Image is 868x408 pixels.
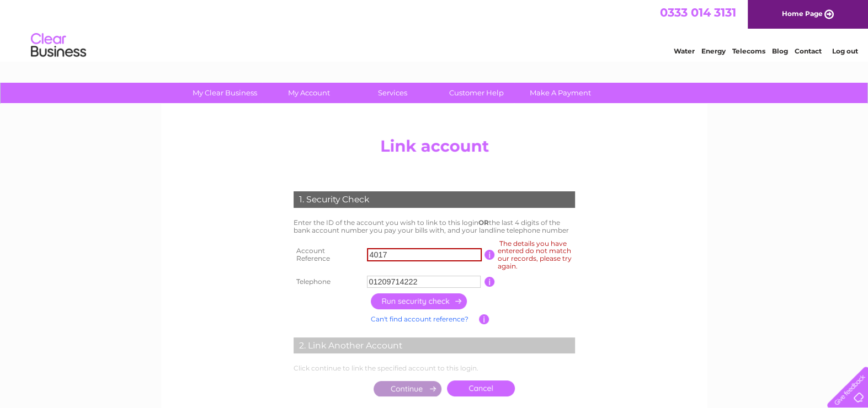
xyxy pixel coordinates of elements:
div: 1. Security Check [294,191,575,208]
a: 0333 014 3131 [660,6,736,19]
input: Submit [374,381,441,396]
div: 2. Link Another Account [294,337,575,354]
div: The details you have entered do not match our records, please try again. [498,238,572,272]
a: Customer Help [431,83,522,103]
a: My Clear Business [179,83,270,103]
a: Cancel [447,380,515,396]
th: Account Reference [291,237,365,273]
a: Contact [795,47,822,55]
a: Can't find account reference? [371,315,468,323]
input: Information [484,250,495,260]
a: Energy [701,47,726,55]
a: Water [674,47,695,55]
td: Click continue to link the specified account to this login. [291,362,578,375]
a: Services [347,83,438,103]
a: My Account [263,83,354,103]
div: Clear Business is a trading name of Verastar Limited (registered in [GEOGRAPHIC_DATA] No. 3667643... [174,6,695,53]
input: Information [479,314,489,324]
b: OR [478,218,489,227]
a: Log out [832,47,858,55]
td: Enter the ID of the account you wish to link to this login the last 4 digits of the bank account ... [291,216,578,237]
input: Information [484,277,495,287]
th: Telephone [291,273,365,291]
img: logo.png [30,29,87,62]
a: Telecoms [732,47,765,55]
a: Make A Payment [515,83,606,103]
a: Blog [772,47,788,55]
